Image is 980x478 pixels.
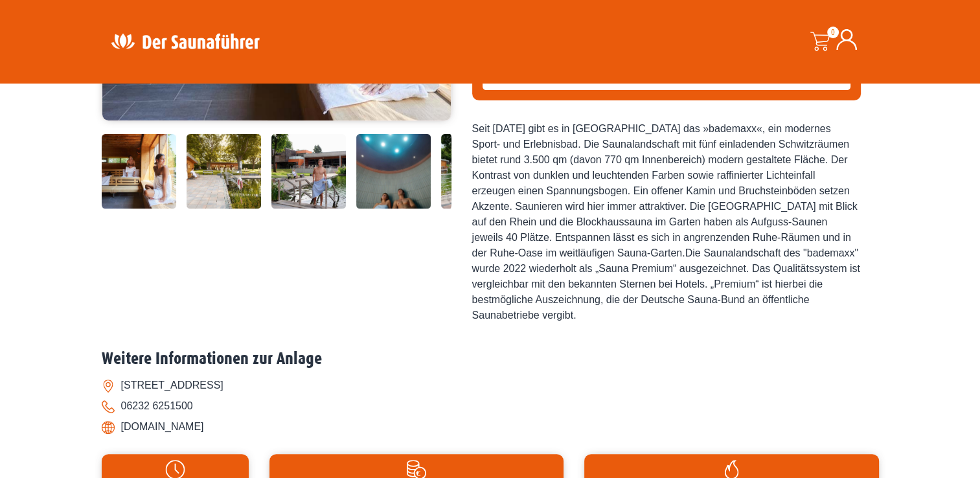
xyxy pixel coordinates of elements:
h2: Weitere Informationen zur Anlage [102,349,879,369]
span: 0 [827,27,839,38]
li: [STREET_ADDRESS] [102,375,879,396]
div: Seit [DATE] gibt es in [GEOGRAPHIC_DATA] das »bademaxx«, ein modernes Sport- und Erlebnisbad. Die... [472,121,861,323]
li: 06232 6251500 [102,396,879,416]
li: [DOMAIN_NAME] [102,416,879,437]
